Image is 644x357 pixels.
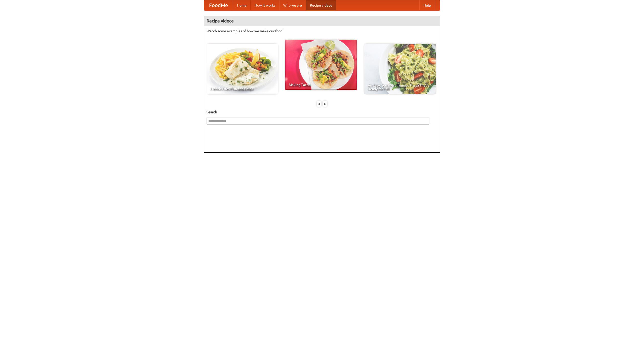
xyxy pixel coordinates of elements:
[306,0,336,10] a: Recipe videos
[210,87,274,91] span: French Fries Fish and Chips
[419,0,435,10] a: Help
[251,0,279,10] a: How it works
[204,0,233,10] a: FoodMe
[204,16,440,26] h4: Recipe videos
[285,40,357,90] a: Making Tacos
[279,0,306,10] a: Who we are
[323,101,327,107] div: »
[207,44,278,94] a: French Fries Fish and Chips
[317,101,321,107] div: «
[364,44,436,94] a: An Easy, Summery Tomato Pasta That's Ready for Fall
[368,84,432,91] span: An Easy, Summery Tomato Pasta That's Ready for Fall
[207,109,437,115] h5: Search
[207,29,437,34] p: Watch some examples of how we make our food!
[289,83,353,87] span: Making Tacos
[233,0,251,10] a: Home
